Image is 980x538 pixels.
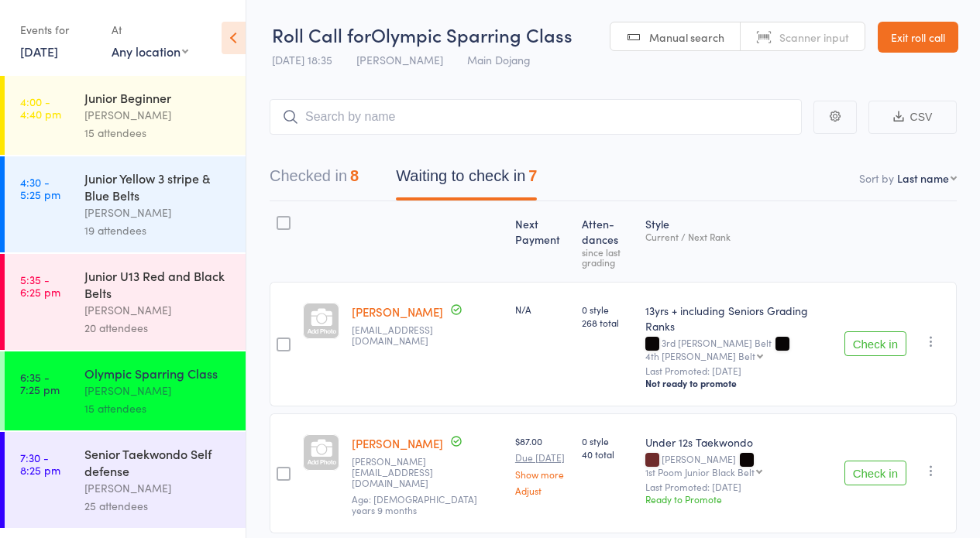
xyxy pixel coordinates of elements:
div: Last name [897,170,949,186]
div: N/A [515,303,569,316]
div: Junior Yellow 3 stripe & Blue Belts [84,170,232,204]
span: Main Dojang [467,52,531,67]
div: 20 attendees [84,319,232,337]
span: Manual search [649,29,724,45]
a: 7:30 -8:25 pmSenior Taekwondo Self defense[PERSON_NAME]25 attendees [5,432,246,528]
a: 4:00 -4:40 pmJunior Beginner[PERSON_NAME]15 attendees [5,76,246,155]
a: [PERSON_NAME] [352,303,443,320]
a: Show more [515,469,569,479]
div: 4th [PERSON_NAME] Belt [645,351,755,361]
a: 6:35 -7:25 pmOlympic Sparring Class[PERSON_NAME]15 attendees [5,351,246,430]
button: Check in [844,331,906,356]
div: [PERSON_NAME] [84,204,232,221]
div: 19 attendees [84,221,232,239]
div: Olympic Sparring Class [84,365,232,382]
time: 7:30 - 8:25 pm [20,451,60,476]
div: Not ready to promote [645,377,832,389]
span: 40 total [582,447,633,461]
a: 4:30 -5:25 pmJunior Yellow 3 stripe & Blue Belts[PERSON_NAME]19 attendees [5,156,246,252]
input: Search by name [270,99,802,135]
small: Last Promoted: [DATE] [645,365,832,376]
small: rickrie@gmail.com [352,324,503,347]
time: 5:35 - 6:25 pm [20,273,60,298]
span: 0 style [582,434,633,447]
div: Events for [20,17,96,43]
div: Style [639,208,838,275]
div: Current / Next Rank [645,231,832,242]
time: 4:00 - 4:40 pm [20,95,61,120]
button: Checked in8 [270,159,359,200]
div: since last grading [582,247,633,267]
div: Senior Taekwondo Self defense [84,445,232,479]
div: Under 12s Taekwondo [645,434,832,450]
span: Olympic Sparring Class [371,22,573,47]
small: Due [DATE] [515,452,569,463]
span: [DATE] 18:35 [272,52,332,67]
div: 25 attendees [84,497,232,515]
span: Scanner input [779,29,849,45]
div: 8 [350,167,359,184]
a: Adjust [515,485,569,495]
div: 15 attendees [84,399,232,417]
div: [PERSON_NAME] [84,479,232,497]
span: 0 style [582,303,633,316]
a: 5:35 -6:25 pmJunior U13 Red and Black Belts[PERSON_NAME]20 attendees [5,254,246,350]
div: Junior U13 Red and Black Belts [84,267,232,301]
button: Check in [844,461,906,485]
div: Next Payment [509,208,576,275]
button: CSV [868,101,957,134]
a: Exit roll call [878,22,958,53]
div: Atten­dances [576,208,639,275]
button: Waiting to check in7 [396,159,537,200]
div: [PERSON_NAME] [645,454,832,477]
div: At [112,17,188,43]
label: Sort by [859,170,894,186]
span: 268 total [582,316,633,329]
div: [PERSON_NAME] [84,106,232,124]
a: [DATE] [20,43,58,60]
a: [PERSON_NAME] [352,435,443,451]
span: [PERSON_NAME] [356,52,443,67]
div: [PERSON_NAME] [84,301,232,319]
div: Any location [112,43,188,60]
time: 6:35 - 7:25 pm [20,371,60,396]
div: Ready to Promote [645,492,832,505]
div: 13yrs + including Seniors Grading Ranks [645,303,832,334]
div: 15 attendees [84,124,232,142]
div: Junior Beginner [84,89,232,106]
div: $87.00 [515,434,569,495]
span: Age: [DEMOGRAPHIC_DATA] years 9 months [352,492,477,516]
small: Last Promoted: [DATE] [645,481,832,492]
div: 7 [528,167,537,184]
span: Roll Call for [272,22,371,47]
small: rachelle.marshall86@gmail.com [352,456,503,489]
div: 1st Poom Junior Black Belt [645,467,755,477]
time: 4:30 - 5:25 pm [20,176,60,200]
div: [PERSON_NAME] [84,382,232,399]
div: 3rd [PERSON_NAME] Belt [645,338,832,361]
